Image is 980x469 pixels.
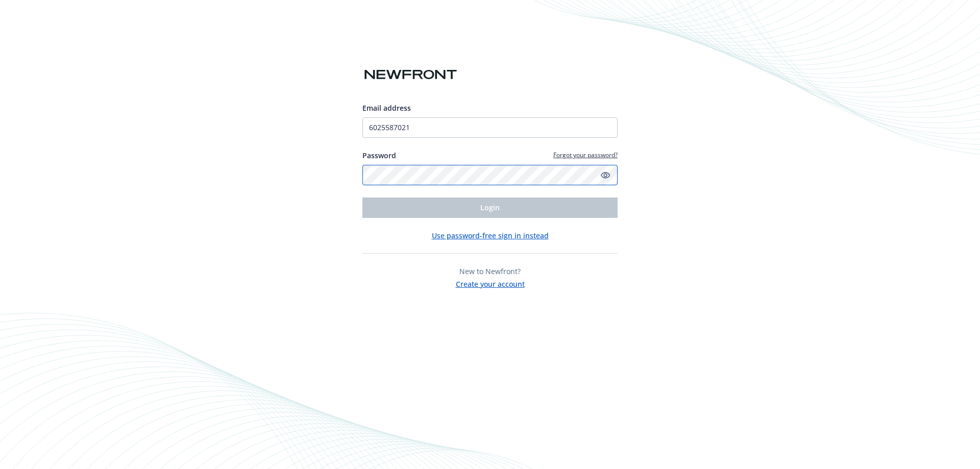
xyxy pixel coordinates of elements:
button: Login [362,198,618,218]
img: Newfront logo [362,66,459,84]
span: Email address [362,103,411,113]
a: Show password [599,169,611,181]
button: Use password-free sign in instead [432,230,549,241]
span: New to Newfront? [459,266,521,276]
input: Enter your password [362,165,618,185]
a: Forgot your password? [553,151,618,159]
button: Create your account [456,277,525,289]
input: Enter your email [362,117,618,138]
label: Password [362,150,396,161]
span: Login [480,203,500,212]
